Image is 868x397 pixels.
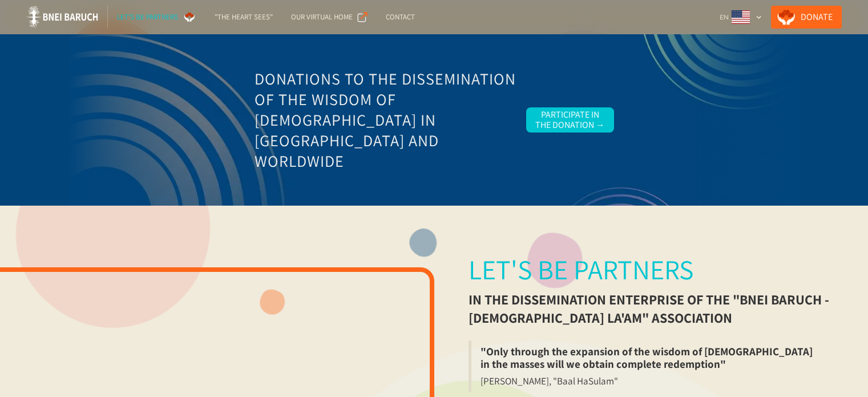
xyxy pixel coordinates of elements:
h3: Donations to the Dissemination of the Wisdom of [DEMOGRAPHIC_DATA] in [GEOGRAPHIC_DATA] and World... [255,69,517,171]
a: Our Virtual Home [282,6,377,29]
div: Participate in the Donation → [535,110,605,130]
div: Contact [386,11,415,23]
blockquote: [PERSON_NAME], "Baal HaSulam" [469,375,627,392]
a: Donate [771,6,842,29]
div: Let's be partners [469,254,693,286]
div: EN [720,11,729,23]
div: Let's be partners [117,11,178,23]
div: "The Heart Sees" [215,11,273,23]
blockquote: "Only through the expansion of the wisdom of [DEMOGRAPHIC_DATA] in the masses will we obtain comp... [469,340,833,375]
a: Contact [377,6,424,29]
a: "The Heart Sees" [205,6,282,29]
div: EN [715,6,766,29]
div: in the dissemination enterprise of the "Bnei Baruch - [DEMOGRAPHIC_DATA] La'am" association [469,290,833,327]
div: Our Virtual Home [291,11,353,23]
a: Let's be partners [108,6,205,29]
